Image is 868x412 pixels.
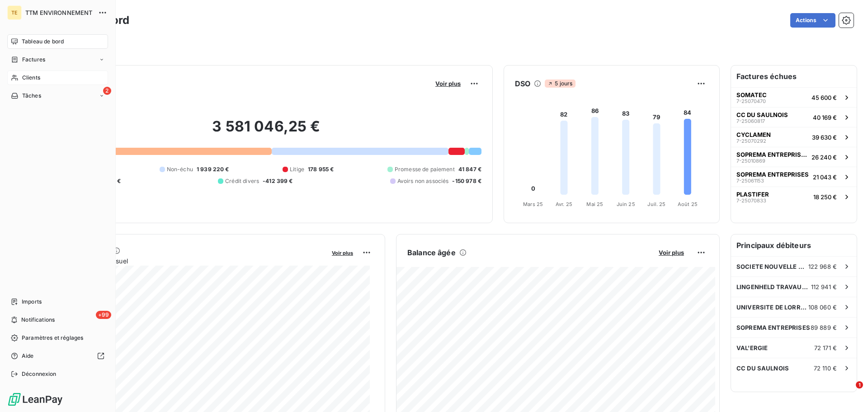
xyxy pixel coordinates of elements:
span: Litige [290,165,304,173]
span: 7-25070292 [736,138,766,144]
span: SOCIETE NOUVELLE BEHEM SNB [736,263,808,270]
span: Tableau de bord [22,37,64,46]
span: Voir plus [332,250,353,256]
span: 2 [103,87,111,95]
span: SOPREMA ENTREPRISES [736,171,809,178]
button: Voir plus [656,248,687,257]
h6: DSO [515,78,530,89]
span: Aide [22,352,34,360]
span: 7-25070833 [736,198,766,203]
span: SOPREMA ENTREPRISES [736,151,808,158]
span: -150 978 € [452,177,481,185]
button: Voir plus [329,248,356,257]
span: UNIVERSITE DE LORRAINE [736,304,808,311]
span: Non-échu [167,165,193,173]
span: 5 jours [545,80,575,88]
tspan: Mars 25 [523,201,543,207]
span: Déconnexion [22,370,57,378]
span: Voir plus [435,80,461,87]
span: 72 171 € [814,344,837,351]
div: TE [7,5,22,20]
button: SOPREMA ENTREPRISES7-2501086926 240 € [731,147,857,167]
a: 2Tâches [7,89,108,103]
span: 41 847 € [458,165,481,173]
span: 112 941 € [811,283,837,290]
a: Factures [7,52,108,67]
span: CC DU SAULNOIS [736,111,788,118]
span: CC DU SAULNOIS [736,365,789,372]
span: CYCLAMEN [736,131,771,138]
span: 18 250 € [813,193,837,201]
span: 1 [856,381,863,389]
span: Paramètres et réglages [22,334,83,342]
span: 7-25070470 [736,98,766,104]
span: Voir plus [659,249,684,256]
tspan: Avr. 25 [556,201,572,207]
button: CYCLAMEN7-2507029239 630 € [731,127,857,147]
button: CC DU SAULNOIS7-2506081740 169 € [731,107,857,127]
iframe: Intercom live chat [837,381,859,403]
span: 7-25060817 [736,118,765,124]
span: 89 889 € [811,324,837,331]
span: 40 169 € [813,114,837,121]
button: SOMATEC7-2507047045 600 € [731,87,857,107]
span: 178 955 € [308,165,334,173]
span: PLASTIFER [736,191,769,198]
span: Imports [22,298,42,306]
h2: 3 581 046,25 € [51,117,481,145]
span: 122 968 € [808,263,837,270]
span: 21 043 € [813,173,837,181]
tspan: Mai 25 [586,201,603,207]
span: Promesse de paiement [395,165,455,173]
tspan: Juin 25 [617,201,635,207]
span: VAL'ERGIE [736,344,768,351]
span: 26 240 € [811,154,837,161]
span: 7-25010869 [736,158,765,164]
a: Tableau de bord [7,34,108,49]
span: 7-25061153 [736,178,764,183]
button: Voir plus [433,80,463,88]
span: 1 939 220 € [197,165,229,173]
a: Paramètres et réglages [7,331,108,345]
span: 45 600 € [811,94,837,101]
h6: Factures échues [731,66,857,87]
span: SOMATEC [736,91,767,98]
span: 72 110 € [814,365,837,372]
a: Aide [7,349,108,363]
h6: Principaux débiteurs [731,234,857,256]
a: Imports [7,295,108,309]
button: Actions [790,13,835,28]
span: Crédit divers [225,177,259,185]
img: Logo LeanPay [7,392,63,407]
span: 108 060 € [808,304,837,311]
tspan: Août 25 [678,201,698,207]
span: Factures [22,56,45,64]
a: Clients [7,70,108,85]
span: Tâches [22,92,41,100]
span: +99 [96,311,111,319]
span: Avoirs non associés [397,177,449,185]
button: SOPREMA ENTREPRISES7-2506115321 043 € [731,167,857,187]
button: PLASTIFER7-2507083318 250 € [731,187,857,206]
h6: Balance âgée [407,247,456,258]
span: Chiffre d'affaires mensuel [51,256,325,266]
span: Clients [22,74,40,82]
span: LINGENHELD TRAVAUX SPECIAUX [736,283,811,290]
span: TTM ENVIRONNEMENT [25,9,93,16]
tspan: Juil. 25 [647,201,665,207]
span: SOPREMA ENTREPRISES [736,324,810,331]
span: -412 399 € [263,177,293,185]
span: 39 630 € [812,134,837,141]
span: Notifications [21,316,55,324]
